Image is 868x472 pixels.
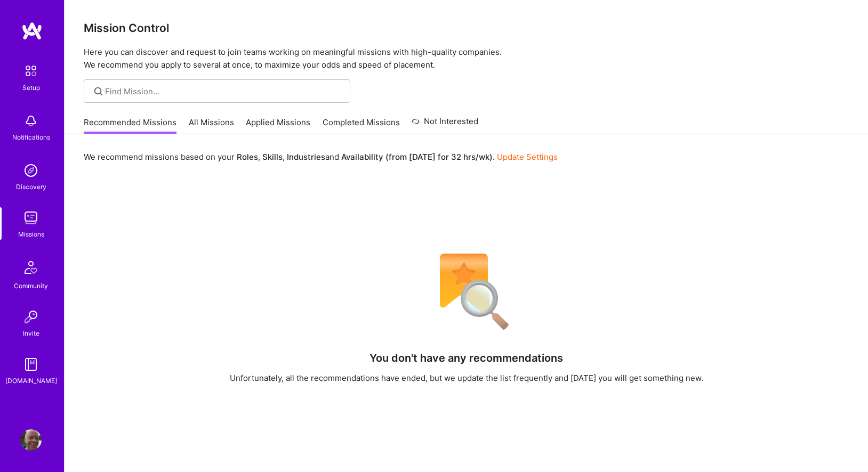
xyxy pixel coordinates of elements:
[189,117,234,134] a: All Missions
[84,151,558,162] p: We recommend missions based on your , , and .
[262,152,283,162] b: Skills
[18,255,44,280] img: Community
[237,152,258,162] b: Roles
[20,354,42,375] img: guide book
[246,117,310,134] a: Applied Missions
[23,328,39,339] div: Invite
[20,160,42,181] img: discovery
[20,207,42,229] img: teamwork
[412,115,478,134] a: Not Interested
[92,85,105,97] i: icon SearchGrey
[323,117,400,134] a: Completed Missions
[5,375,57,386] div: [DOMAIN_NAME]
[20,60,42,82] img: setup
[84,46,849,71] p: Here you can discover and request to join teams working on meaningful missions with high-quality ...
[18,429,44,451] a: User Avatar
[20,306,42,328] img: Invite
[230,372,703,384] div: Unfortunately, all the recommendations have ended, but we update the list frequently and [DATE] y...
[16,181,46,192] div: Discovery
[341,152,493,162] b: Availability (from [DATE] for 32 hrs/wk)
[497,152,558,162] a: Update Settings
[18,229,44,240] div: Missions
[14,280,48,291] div: Community
[421,247,512,337] img: No Results
[105,86,342,97] input: Find Mission...
[21,21,43,40] img: logo
[20,110,42,132] img: bell
[12,132,50,143] div: Notifications
[84,21,849,35] h3: Mission Control
[369,352,563,364] h4: You don't have any recommendations
[22,82,40,93] div: Setup
[287,152,325,162] b: Industries
[84,117,176,134] a: Recommended Missions
[20,429,42,451] img: User Avatar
